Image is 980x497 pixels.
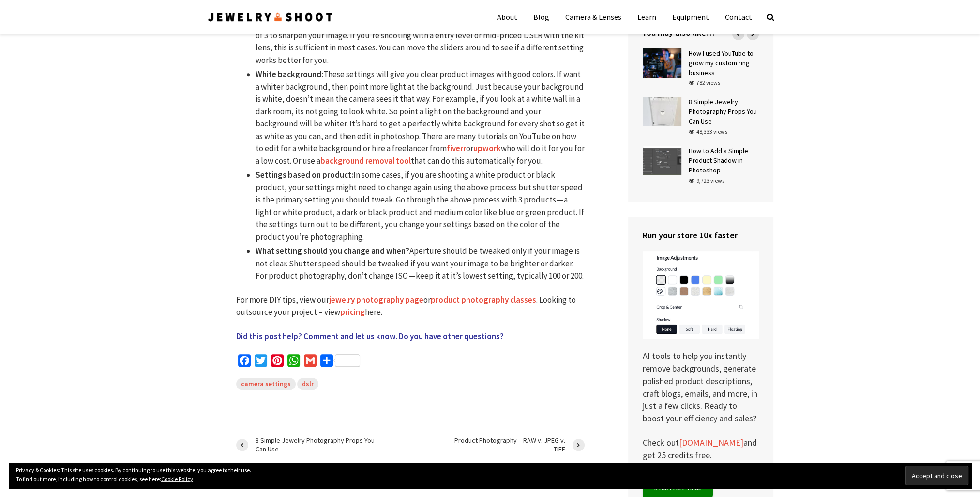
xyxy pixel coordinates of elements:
[526,5,557,29] a: Blog
[643,251,759,425] p: AI tools to help you instantly remove backgrounds, generate polished product descriptions, craft ...
[689,146,748,174] a: How to Add a Simple Product Shadow in Photoshop
[410,436,585,453] a: Product Photography – RAW v. JPEG v. TIFF
[689,98,757,126] a: 8 Simple Jewelry Photography Props You Can Use
[286,354,302,370] a: WhatsApp
[318,354,362,370] a: Share
[329,295,423,306] a: jewelry photography page
[302,354,318,370] a: Gmail
[443,436,565,453] span: Product Photography – RAW v. JPEG v. TIFF
[256,69,323,79] strong: White background:
[643,230,759,242] h4: Run your store 10x faster
[718,5,759,29] a: Contact
[558,5,629,29] a: Camera & Lenses
[473,143,501,154] a: upwork
[689,49,754,77] a: How I used YouTube to grow my custom ring business
[447,143,466,154] a: fiverr
[320,155,411,167] a: background removal tool
[431,295,536,306] a: product photography classes
[689,79,720,88] div: 782 views
[256,17,585,66] li: Use Unsharp Mask with a setting of 60, radius of 1 and threshold of 3 to sharpen your image. If y...
[256,169,585,243] li: In some cases, if you are shooting a white product or black product, your settings might need to ...
[269,354,286,370] a: Pinterest
[9,463,971,488] div: Privacy & Cookies: This site uses cookies. By continuing to use this website, you agree to their ...
[905,466,968,485] input: Accept and close
[256,436,377,453] span: 8 Simple Jewelry Photography Props You Can Use
[236,378,296,390] a: camera settings
[679,437,743,449] a: [DOMAIN_NAME]
[236,331,504,342] strong: Did this post help? Comment and let us know. Do you have other questions?
[490,5,525,29] a: About
[297,378,318,390] a: dslr
[256,246,409,256] strong: What setting should you change and when?
[630,5,663,29] a: Learn
[665,5,716,29] a: Equipment
[689,176,724,185] div: 9,723 views
[256,170,353,180] strong: Settings based on product:
[236,436,410,453] a: 8 Simple Jewelry Photography Props You Can Use
[256,245,585,282] li: Aperture should be tweaked only if your image is not clear. Shutter speed should be tweaked if yo...
[689,127,727,136] div: 48,333 views
[236,354,253,370] a: Facebook
[340,307,365,318] a: pricing
[256,68,585,167] li: These settings will give you clear product images with good colors. If want a whiter background, ...
[161,475,193,482] a: Cookie Policy
[253,354,269,370] a: Twitter
[643,436,759,461] p: Check out and get 25 credits free.
[236,294,585,319] p: For more DIY tips, view our or . Looking to outsource your project – view here.
[207,11,334,24] img: Jewelry Photographer Bay Area - San Francisco | Nationwide via Mail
